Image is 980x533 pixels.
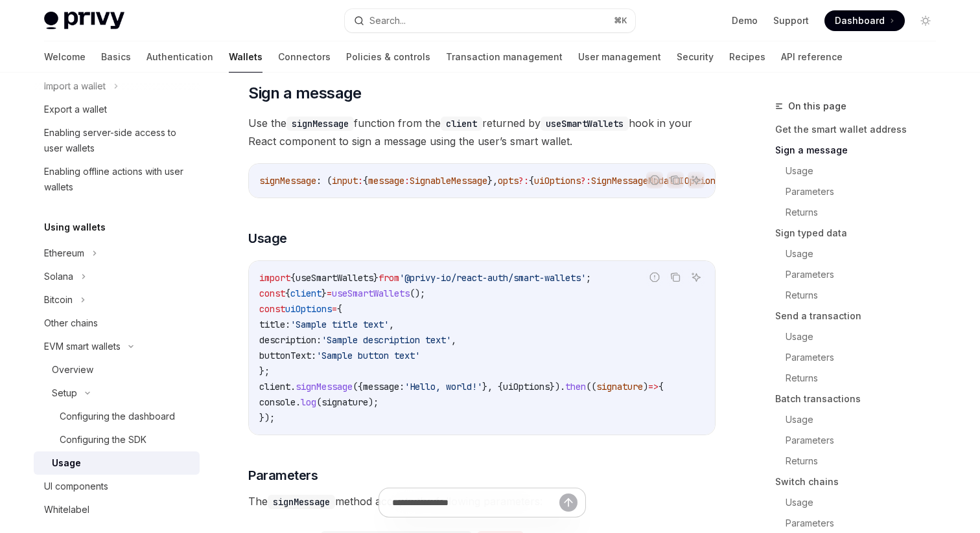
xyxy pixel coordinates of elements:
button: EVM smart wallets [34,335,200,358]
a: Enabling server-side access to user wallets [34,121,200,160]
span: . [290,381,296,392]
a: Enabling offline actions with user wallets [34,160,200,199]
span: : [358,175,363,187]
span: then [565,381,586,392]
div: Overview [52,362,93,378]
a: Whitelabel [34,498,200,521]
a: Recipes [729,41,765,73]
span: (( [586,381,596,392]
span: , [389,319,394,330]
div: EVM smart wallets [44,339,121,354]
span: import [259,272,290,284]
a: Batch transactions [775,389,946,409]
span: useSmartWallets [332,288,410,299]
div: UI components [44,479,108,494]
a: Usage [775,244,946,264]
code: client [441,117,482,131]
span: { [363,175,368,187]
span: }, { [482,381,503,392]
span: Parameters [248,466,318,484]
a: Usage [775,492,946,513]
span: = [327,288,332,299]
span: uiOptions [285,303,332,315]
a: Usage [775,326,946,347]
button: Copy the contents from the code block [667,172,684,188]
a: Demo [732,14,758,27]
span: (); [410,288,425,299]
a: Dashboard [824,10,905,31]
a: Usage [34,451,200,475]
button: Toggle dark mode [915,10,936,31]
span: message [368,175,404,187]
span: { [290,272,296,284]
span: { [659,381,664,392]
a: Usage [775,161,946,181]
a: Basics [101,41,131,73]
a: UI components [34,475,200,498]
a: Parameters [775,347,946,368]
span: log [301,396,316,408]
button: Report incorrect code [646,269,663,286]
a: Wallets [229,41,262,73]
div: Configuring the dashboard [60,409,175,424]
div: Bitcoin [44,292,73,308]
a: Sign a message [775,140,946,161]
span: 'Hello, world!' [404,381,482,392]
span: }; [259,365,270,377]
a: Export a wallet [34,98,200,121]
span: uiOptions [503,381,550,392]
h5: Using wallets [44,220,106,235]
span: client [290,288,321,299]
span: buttonText: [259,350,316,361]
span: signMessage [296,381,353,392]
a: Configuring the dashboard [34,405,200,428]
a: Returns [775,451,946,471]
a: Transaction management [446,41,563,73]
code: useSmartWallets [541,117,629,131]
span: , [451,334,456,346]
span: On this page [788,98,846,114]
span: SignableMessage [410,175,487,187]
span: Sign a message [248,83,362,104]
a: User management [578,41,661,73]
div: Ethereum [44,245,84,261]
span: { [529,175,534,187]
span: SignMessageModalUIOptions [591,175,721,187]
span: signature [321,396,368,408]
a: Configuring the SDK [34,428,200,451]
span: } [373,272,379,284]
span: input [332,175,358,187]
span: const [259,288,285,299]
span: title: [259,319,290,330]
img: light logo [44,12,124,30]
span: 'Sample title text' [290,319,389,330]
div: Enabling offline actions with user wallets [44,164,192,195]
span: = [332,303,337,315]
span: signMessage [259,175,316,187]
a: Welcome [44,41,86,73]
a: Returns [775,285,946,306]
button: Copy the contents from the code block [667,269,684,286]
code: signMessage [286,117,354,131]
div: Export a wallet [44,102,107,117]
a: API reference [781,41,843,73]
span: } [321,288,327,299]
button: Setup [34,381,200,405]
a: Overview [34,358,200,381]
button: Ethereum [34,242,200,265]
span: }); [259,412,275,424]
span: ?: [519,175,529,187]
span: opts [498,175,519,187]
a: Connectors [278,41,331,73]
span: ( [316,396,321,408]
span: Use the function from the returned by hook in your React component to sign a message using the us... [248,114,716,150]
span: 'Sample description text' [321,334,451,346]
button: Send message [559,493,577,512]
span: { [337,303,342,315]
a: Parameters [775,264,946,285]
div: Solana [44,269,73,284]
span: ) [643,381,648,392]
span: useSmartWallets [296,272,373,284]
span: ({ [353,381,363,392]
a: Get the smart wallet address [775,119,946,140]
